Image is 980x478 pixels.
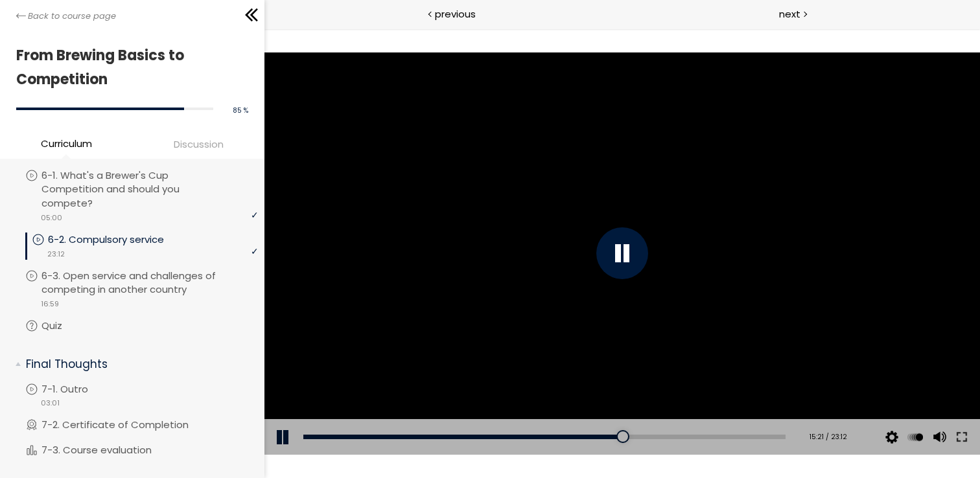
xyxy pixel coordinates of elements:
[174,137,224,152] span: Discussion
[16,43,242,92] h1: From Brewing Basics to Competition
[41,299,59,310] span: 16:59
[41,168,258,211] p: 6-1. What's a Brewer's Cup Competition and should you compete?
[41,269,258,297] p: 6-3. Open service and challenges of competing in another country
[233,106,248,115] span: 85 %
[41,212,62,223] span: 05:00
[28,10,116,23] span: Back to course page
[16,10,116,23] a: Back to course page
[618,391,637,427] button: Video quality
[664,391,684,427] button: Volume
[41,136,92,151] span: Curriculum
[26,356,248,372] p: Final Thoughts
[779,6,800,21] span: next
[435,6,476,21] span: previous
[639,391,662,427] div: Change playback rate
[641,391,660,427] button: Play back rate
[48,233,190,247] p: 6-2. Compulsory service
[533,404,583,414] div: 15:21 / 23:12
[47,249,65,260] span: 23:12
